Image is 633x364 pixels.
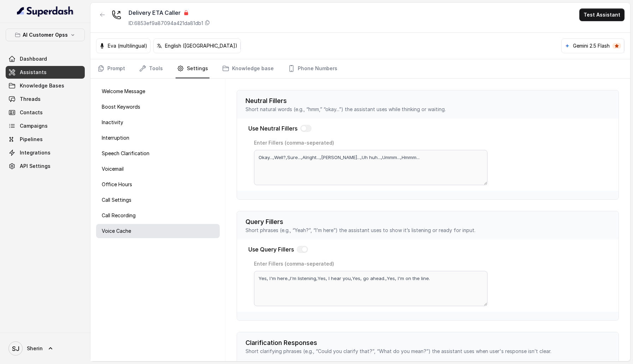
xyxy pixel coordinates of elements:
[245,106,610,113] p: Short natural words (e.g., “hmm,” “okay...”) the assistant uses while thinking or waiting.
[102,165,124,172] p: Voicemail
[573,42,610,49] p: Gemini 2.5 Flash
[245,217,610,227] p: Query Fillers
[221,59,275,78] a: Knowledge base
[6,133,85,146] a: Pipelines
[564,43,570,49] svg: google logo
[129,20,203,27] p: ID: 6853ef9a87094a421da81db1
[20,122,48,129] span: Campaigns
[102,88,145,95] p: Welcome Message
[20,136,43,143] span: Pipelines
[165,42,237,49] p: English ([GEOGRAPHIC_DATA])
[6,29,85,41] button: AI Customer Opss
[102,103,140,110] p: Boost Keywords
[245,348,610,355] p: Short clarifying phrases (e.g., “Could you clarify that?”, “What do you mean?”) the assistant use...
[102,150,149,157] p: Speech Clarification
[254,261,334,267] label: Enter Fillers (comma-seperated)
[6,146,85,159] a: Integrations
[23,31,68,39] p: AI Customer Opss
[96,59,126,78] a: Prompt
[20,109,43,116] span: Contacts
[20,55,47,62] span: Dashboard
[6,339,85,358] a: Sherin
[248,124,297,133] p: Use Neutral Fillers
[6,66,85,79] a: Assistants
[254,150,487,185] textarea: Okay...,Well?,Sure...,Alright...,[PERSON_NAME]...,Uh huh...,Ummm...,Hmmm...
[20,69,47,76] span: Assistants
[20,82,64,89] span: Knowledge Bases
[286,59,339,78] a: Phone Numbers
[254,271,487,306] textarea: Yes, I'm here.,I'm listening,Yes, I hear you,Yes, go ahead.,Yes, I'm on the line.
[12,345,19,352] text: SJ
[102,119,123,126] p: Inactivity
[20,149,51,156] span: Integrations
[6,79,85,92] a: Knowledge Bases
[102,181,132,188] p: Office Hours
[27,345,43,352] span: Sherin
[579,8,625,21] button: Test Assistant
[102,134,129,141] p: Interruption
[108,42,147,49] p: Eva (multilingual)
[20,96,41,103] span: Threads
[102,227,131,235] p: Voice Cache
[254,140,334,146] label: Enter Fillers (comma-seperated)
[96,59,625,78] nav: Tabs
[6,160,85,172] a: API Settings
[248,245,294,254] p: Use Query Fillers
[176,59,209,78] a: Settings
[102,196,131,204] p: Call Settings
[6,93,85,105] a: Threads
[245,227,610,234] p: Short phrases (e.g., “Yeah?”, “I’m here”) the assistant uses to show it’s listening or ready for ...
[245,96,610,106] p: Neutral Fillers
[245,338,610,348] p: Clarification Responses
[6,53,85,65] a: Dashboard
[6,106,85,119] a: Contacts
[102,212,136,219] p: Call Recording
[129,8,210,17] div: Delivery ETA Caller
[17,6,74,17] img: light.svg
[20,163,51,170] span: API Settings
[6,120,85,132] a: Campaigns
[138,59,164,78] a: Tools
